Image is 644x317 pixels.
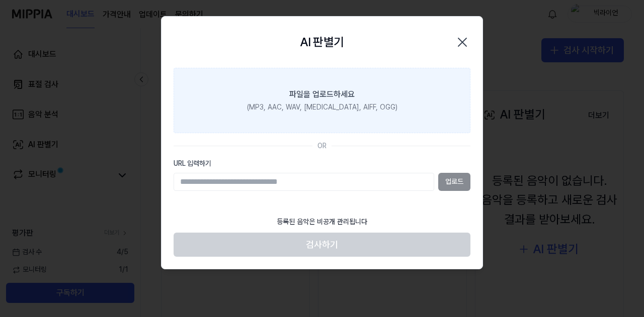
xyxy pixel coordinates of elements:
[289,88,355,100] div: 파일을 업로드하세요
[317,141,327,151] div: OR
[271,211,373,233] div: 등록된 음악은 비공개 관리됩니다
[247,102,397,113] div: (MP3, AAC, WAV, [MEDICAL_DATA], AIFF, OGG)
[174,159,470,169] label: URL 입력하기
[300,33,344,52] h2: AI 판별기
